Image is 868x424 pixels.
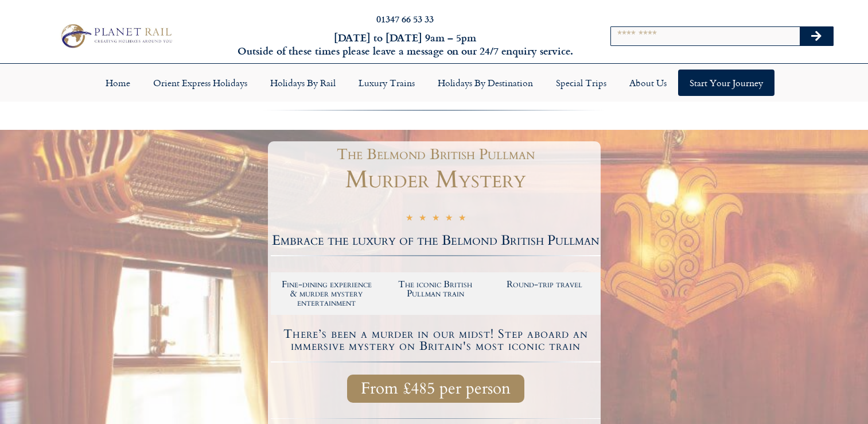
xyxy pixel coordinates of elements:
a: About Us [618,70,678,96]
h2: Fine-dining experience & murder mystery entertainment [278,280,376,307]
i: ★ [419,213,426,226]
img: Planet Rail Train Holidays Logo [56,21,175,51]
h2: Embrace the luxury of the Belmond British Pullman [271,234,601,248]
a: Start your Journey [678,70,774,96]
h1: The Belmond British Pullman [277,147,595,162]
h4: There’s been a murder in our midst! Step aboard an immersive mystery on Britain's most iconic train [273,328,599,352]
a: Special Trips [544,70,618,96]
h6: [DATE] to [DATE] 9am – 5pm Outside of these times please leave a message on our 24/7 enquiry serv... [234,31,575,58]
a: Holidays by Destination [426,70,544,96]
i: ★ [432,213,439,226]
a: Orient Express Holidays [142,70,259,96]
a: Holidays by Rail [259,70,347,96]
span: From £485 per person [361,381,511,396]
a: From £485 per person [347,375,524,403]
a: 01347 66 53 33 [376,12,434,25]
h2: Round-trip travel [496,280,593,289]
a: Home [94,70,142,96]
nav: Menu [6,70,862,96]
h1: Murder Mystery [271,168,601,192]
button: Search [800,27,833,45]
i: ★ [406,213,413,226]
a: Luxury Trains [347,70,426,96]
i: ★ [458,213,466,226]
h2: The iconic British Pullman train [387,280,484,298]
div: 5/5 [406,211,466,226]
i: ★ [445,213,453,226]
